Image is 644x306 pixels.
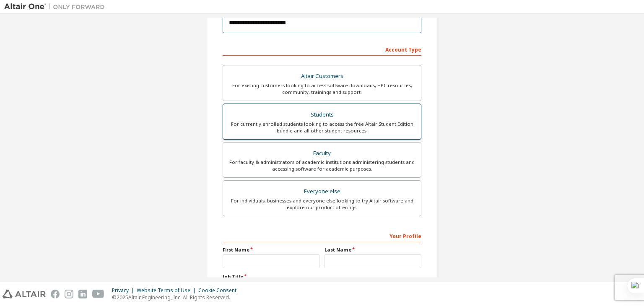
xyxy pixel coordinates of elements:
[223,42,421,56] div: Account Type
[228,186,416,197] div: Everyone else
[4,3,109,11] img: Altair One
[3,290,46,298] img: altair_logo.svg
[51,290,60,298] img: facebook.svg
[198,287,241,294] div: Cookie Consent
[325,246,421,253] label: Last Name
[228,70,416,82] div: Altair Customers
[78,290,87,298] img: linkedin.svg
[112,287,137,294] div: Privacy
[228,159,416,172] div: For faculty & administrators of academic institutions administering students and accessing softwa...
[112,294,241,301] p: © 2025 Altair Engineering, Inc. All Rights Reserved.
[223,246,319,253] label: First Name
[65,290,73,298] img: instagram.svg
[228,82,416,96] div: For existing customers looking to access software downloads, HPC resources, community, trainings ...
[92,290,104,298] img: youtube.svg
[228,121,416,134] div: For currently enrolled students looking to access the free Altair Student Edition bundle and all ...
[228,109,416,121] div: Students
[228,197,416,211] div: For individuals, businesses and everyone else looking to try Altair software and explore our prod...
[228,148,416,159] div: Faculty
[223,273,421,280] label: Job Title
[223,229,421,242] div: Your Profile
[137,287,198,294] div: Website Terms of Use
